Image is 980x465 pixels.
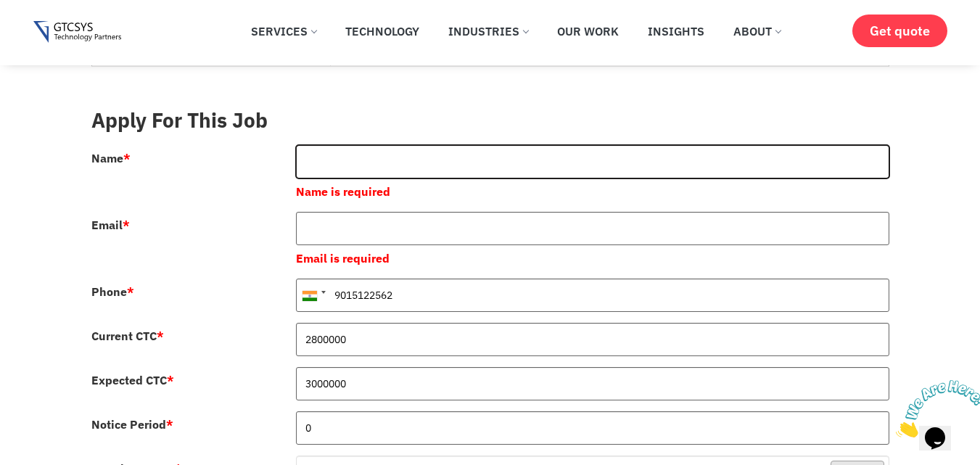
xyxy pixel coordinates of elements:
[91,286,134,297] label: Phone
[6,6,96,63] img: Chat attention grabber
[546,15,630,47] a: Our Work
[334,15,430,47] a: Technology
[91,108,889,133] h3: Apply For This Job
[91,419,173,430] label: Notice Period
[240,15,327,47] a: Services
[890,374,980,443] iframe: chat widget
[870,23,930,38] span: Get quote
[91,330,164,342] label: Current CTC
[437,15,539,47] a: Industries
[91,219,130,231] label: Email
[91,374,174,386] label: Expected CTC
[33,21,121,44] img: Gtcsys logo
[296,279,889,312] input: 081234 56789
[722,15,791,47] a: About
[297,279,330,311] div: India (भारत): +91
[296,186,390,197] label: Name is required
[852,15,947,47] a: Get quote
[637,15,715,47] a: Insights
[91,152,131,164] label: Name
[296,252,390,264] label: Email is required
